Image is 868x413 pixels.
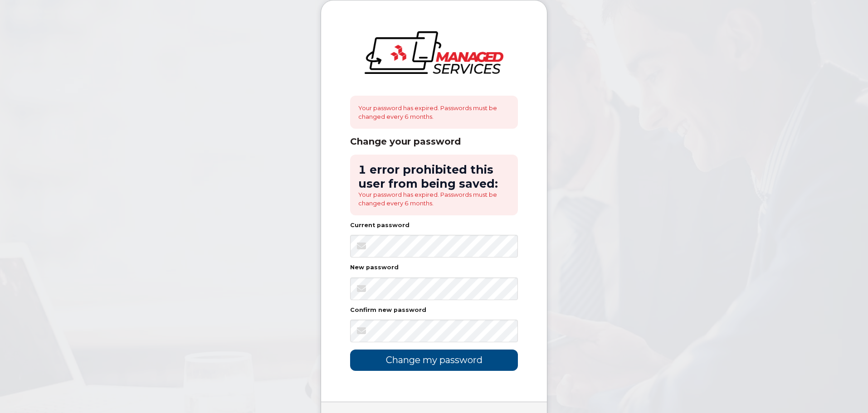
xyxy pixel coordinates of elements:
h2: 1 error prohibited this user from being saved: [358,163,510,190]
div: Change your password [350,136,518,147]
label: Current password [350,223,410,228]
img: logo-large.png [365,31,503,74]
div: Your password has expired. Passwords must be changed every 6 months. [350,96,518,129]
input: Change my password [350,350,518,371]
label: New password [350,265,399,271]
label: Confirm new password [350,307,426,313]
li: Your password has expired. Passwords must be changed every 6 months. [358,190,510,207]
